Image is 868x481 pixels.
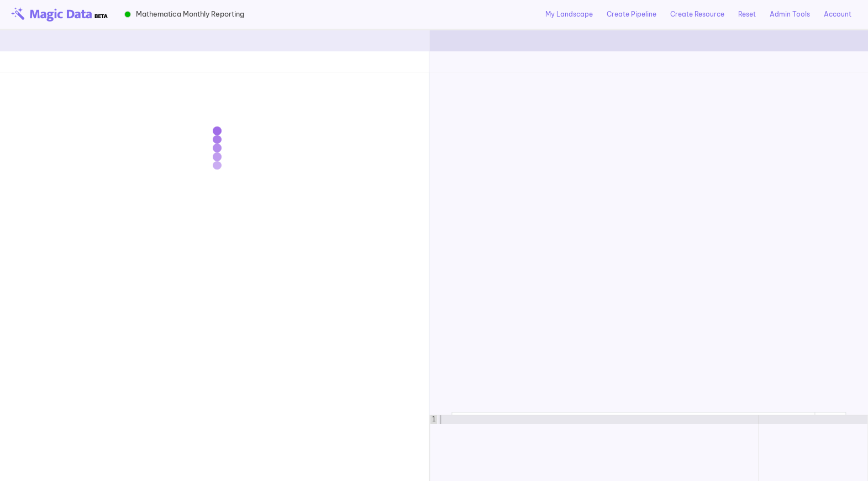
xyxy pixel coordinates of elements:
a: Account [824,9,851,19]
a: Create Pipeline [607,9,656,19]
a: Reset [738,9,756,19]
a: My Landscape [545,9,593,19]
img: beta-logo.png [11,7,108,22]
div: 1 [430,415,437,424]
a: Admin Tools [770,9,810,19]
span: Mathematica Monthly Reporting [136,9,244,19]
a: Create Resource [670,9,724,19]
